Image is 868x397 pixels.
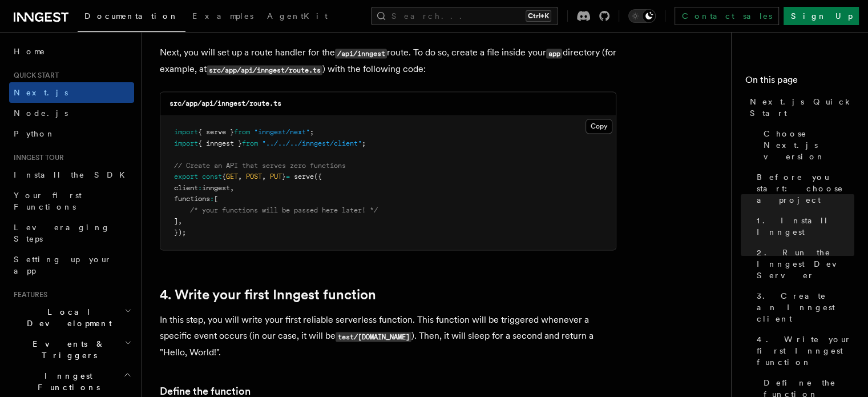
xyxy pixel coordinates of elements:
[78,3,185,32] a: Documentation
[745,73,854,91] h4: On this page
[160,312,616,360] p: In this step, you will write your first reliable serverless function. This function will be trigg...
[752,210,854,242] a: 1. Install Inngest
[745,91,854,123] a: Next.js Quick Start
[9,103,134,123] a: Node.js
[9,82,134,103] a: Next.js
[9,302,134,334] button: Local Development
[759,123,854,167] a: Choose Next.js version
[282,173,286,181] span: }
[14,88,68,97] span: Next.js
[526,10,551,22] kbd: Ctrl+K
[9,370,123,393] span: Inngest Functions
[784,7,859,25] a: Sign Up
[9,153,64,162] span: Inngest tour
[335,49,387,58] code: /api/inngest
[174,217,178,225] span: ]
[190,206,378,214] span: /* your functions will be passed here later! */
[14,170,132,179] span: Install the SDK
[14,191,82,211] span: Your first Functions
[14,109,68,118] span: Node.js
[230,184,234,192] span: ,
[757,247,854,281] span: 2. Run the Inngest Dev Server
[198,139,242,147] span: { inngest }
[160,287,376,303] a: 4. Write your first Inngest function
[9,217,134,249] a: Leveraging Steps
[750,96,854,119] span: Next.js Quick Start
[294,173,314,181] span: serve
[14,223,110,243] span: Leveraging Steps
[9,334,134,366] button: Events & Triggers
[752,286,854,329] a: 3. Create an Inngest client
[752,167,854,210] a: Before you start: choose a project
[764,128,854,162] span: Choose Next.js version
[675,7,779,25] a: Contact sales
[9,306,124,329] span: Local Development
[9,71,59,80] span: Quick start
[198,184,202,192] span: :
[362,139,366,147] span: ;
[192,11,253,21] span: Examples
[9,249,134,281] a: Setting up your app
[214,195,218,203] span: [
[174,184,198,192] span: client
[9,41,134,62] a: Home
[207,65,322,75] code: src/app/api/inngest/route.ts
[226,173,238,181] span: GET
[9,123,134,144] a: Python
[286,173,290,181] span: =
[246,173,262,181] span: POST
[267,11,328,21] span: AgentKit
[628,9,656,23] button: Toggle dark mode
[9,165,134,185] a: Install the SDK
[242,139,258,147] span: from
[9,338,124,361] span: Events & Triggers
[270,173,282,181] span: PUT
[174,128,198,136] span: import
[757,334,854,368] span: 4. Write your first Inngest function
[169,99,281,107] code: src/app/api/inngest/route.ts
[174,162,346,170] span: // Create an API that serves zero functions
[14,46,46,57] span: Home
[757,171,854,206] span: Before you start: choose a project
[210,195,214,203] span: :
[202,173,222,181] span: const
[9,290,47,299] span: Features
[174,139,198,147] span: import
[310,128,314,136] span: ;
[752,242,854,286] a: 2. Run the Inngest Dev Server
[14,255,112,275] span: Setting up your app
[222,173,226,181] span: {
[260,3,334,31] a: AgentKit
[198,128,234,136] span: { serve }
[174,228,186,236] span: });
[254,128,310,136] span: "inngest/next"
[371,7,558,25] button: Search...Ctrl+K
[314,173,322,181] span: ({
[262,173,266,181] span: ,
[160,45,616,78] p: Next, you will set up a route handler for the route. To do so, create a file inside your director...
[185,3,260,31] a: Examples
[752,329,854,372] a: 4. Write your first Inngest function
[586,119,612,134] button: Copy
[14,129,55,138] span: Python
[202,184,230,192] span: inngest
[546,49,562,58] code: app
[84,11,179,21] span: Documentation
[262,139,362,147] span: "../../../inngest/client"
[174,195,210,203] span: functions
[336,332,411,342] code: test/[DOMAIN_NAME]
[178,217,182,225] span: ,
[238,173,242,181] span: ,
[174,173,198,181] span: export
[9,185,134,217] a: Your first Functions
[234,128,250,136] span: from
[757,215,854,238] span: 1. Install Inngest
[757,290,854,324] span: 3. Create an Inngest client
